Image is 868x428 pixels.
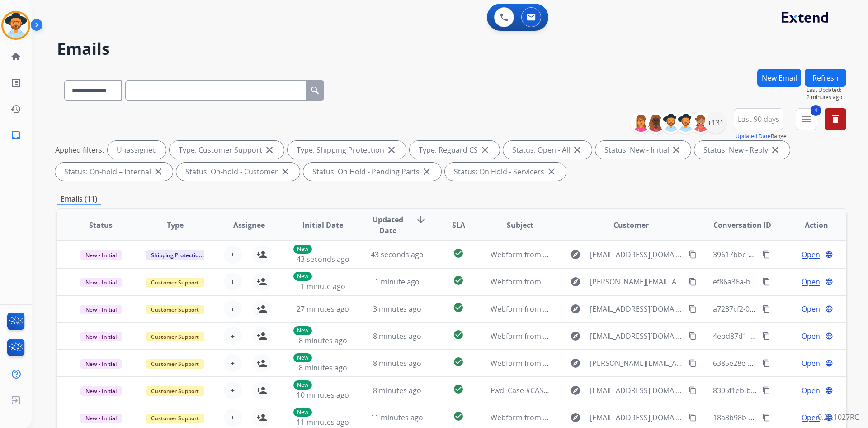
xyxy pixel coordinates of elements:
span: 8 minutes ago [373,358,421,368]
mat-icon: explore [570,276,581,287]
div: Unassigned [108,141,166,159]
span: Last 90 days [738,117,779,121]
span: 1 minute ago [301,281,345,291]
span: Fwd: Case #CASE2123: 392573415506 fed ex tracking number [491,385,697,395]
mat-icon: person_add [256,412,267,423]
span: + [231,412,235,423]
mat-icon: check_circle [453,329,464,340]
p: New [293,272,312,281]
mat-icon: close [480,144,491,155]
span: + [231,358,235,369]
span: Open [802,303,820,314]
span: 8 minutes ago [299,363,347,373]
div: Status: On Hold - Pending Parts [303,163,441,181]
mat-icon: close [671,144,682,155]
mat-icon: content_copy [762,250,770,259]
mat-icon: check_circle [453,248,464,259]
mat-icon: content_copy [689,414,697,422]
mat-icon: person_add [256,276,267,287]
div: Type: Reguard CS [410,141,500,159]
span: 27 minutes ago [297,304,349,314]
span: Webform from [PERSON_NAME][EMAIL_ADDRESS][PERSON_NAME][DOMAIN_NAME] on [DATE] [491,277,807,287]
mat-icon: close [770,144,781,155]
span: Customer [613,220,649,231]
span: 11 minutes ago [297,417,349,427]
button: Last 90 days [734,108,783,130]
mat-icon: arrow_downward [415,214,426,225]
span: SLA [452,220,465,231]
span: [EMAIL_ADDRESS][DOMAIN_NAME] [590,249,683,260]
mat-icon: search [310,85,321,96]
p: Applied filters: [55,144,104,155]
span: Webform from [EMAIL_ADDRESS][DOMAIN_NAME] on [DATE] [491,413,695,423]
span: + [231,303,235,314]
mat-icon: menu [801,114,812,125]
span: [EMAIL_ADDRESS][DOMAIN_NAME] [590,412,683,423]
span: Customer Support [146,332,204,341]
span: Customer Support [146,278,204,287]
span: 8 minutes ago [373,385,421,395]
span: Assignee [233,220,265,231]
mat-icon: person_add [256,303,267,314]
button: 4 [796,108,817,130]
mat-icon: explore [570,385,581,396]
span: Conversation ID [713,220,771,231]
span: [EMAIL_ADDRESS][DOMAIN_NAME] [590,331,683,341]
div: Status: New - Reply [694,141,790,159]
mat-icon: content_copy [762,414,770,422]
span: + [231,385,235,396]
mat-icon: content_copy [762,386,770,394]
span: 8 minutes ago [299,336,347,346]
span: New - Initial [80,359,122,369]
mat-icon: content_copy [689,250,697,259]
mat-icon: language [825,386,833,394]
h2: Emails [57,40,846,58]
span: New - Initial [80,278,122,287]
span: Webform from [EMAIL_ADDRESS][DOMAIN_NAME] on [DATE] [491,331,695,341]
span: 8305f1eb-b437-45ec-a5dd-270baa35b735 [713,385,853,395]
span: Open [802,331,820,341]
span: Last Updated: [807,87,846,94]
span: + [231,276,235,287]
span: Initial Date [302,220,343,231]
mat-icon: language [825,359,833,367]
span: Open [802,276,820,287]
button: + [224,273,242,291]
mat-icon: content_copy [762,359,770,367]
button: + [224,409,242,427]
span: Customer Support [146,305,204,314]
span: 39617bbc-a9b3-46bb-a35e-b3e4c196699d [713,250,854,260]
mat-icon: language [825,305,833,313]
span: New - Initial [80,305,122,314]
mat-icon: explore [570,331,581,341]
p: New [293,353,312,362]
p: Emails (11) [57,193,101,205]
span: 8 minutes ago [373,331,421,341]
span: Shipping Protection [146,250,208,260]
mat-icon: language [825,250,833,259]
span: 1 minute ago [375,277,420,287]
mat-icon: close [264,144,275,155]
div: Status: On-hold – Internal [55,163,173,181]
span: a7237cf2-0f3c-4868-b2fd-72f6065a7651 [713,304,845,314]
mat-icon: close [421,166,432,177]
span: Webform from [PERSON_NAME][EMAIL_ADDRESS][PERSON_NAME][DOMAIN_NAME] on [DATE] [491,358,807,368]
mat-icon: content_copy [762,305,770,313]
span: Open [802,249,820,260]
div: Status: New - Initial [595,141,691,159]
mat-icon: close [386,144,397,155]
span: Customer Support [146,359,204,369]
span: 3 minutes ago [373,304,421,314]
mat-icon: language [825,278,833,286]
p: New [293,245,312,254]
span: Webform from [EMAIL_ADDRESS][DOMAIN_NAME] on [DATE] [491,304,695,314]
div: Status: On Hold - Servicers [445,163,566,181]
div: Status: On-hold - Customer [176,163,300,181]
button: Updated Date [736,133,771,140]
mat-icon: person_add [256,385,267,396]
mat-icon: content_copy [689,359,697,367]
mat-icon: close [546,166,557,177]
button: + [224,245,242,264]
mat-icon: content_copy [689,386,697,394]
button: + [224,354,242,372]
